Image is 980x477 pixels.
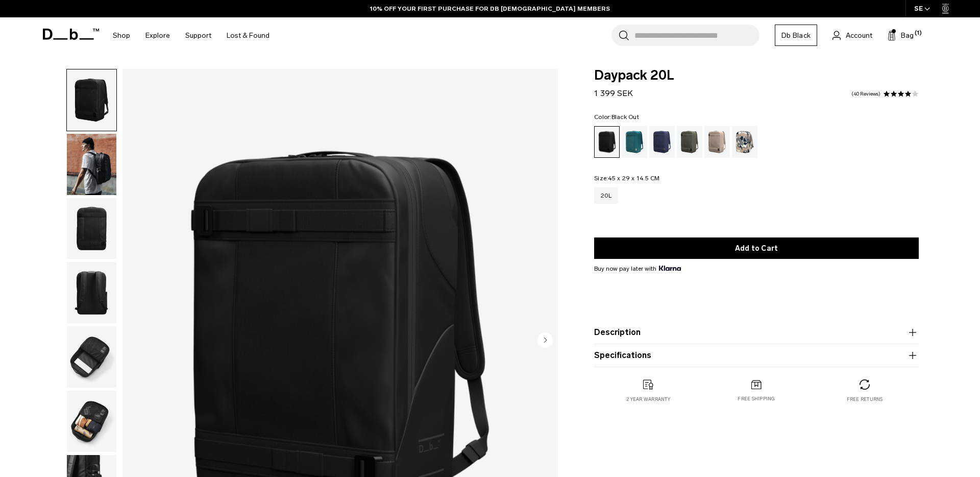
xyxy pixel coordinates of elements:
legend: Size: [594,175,660,181]
img: Daypack 20L Black Out [67,69,116,131]
span: Account [846,30,872,41]
span: Bag [901,30,914,41]
span: 1 399 SEK [594,88,633,98]
img: Daypack 20L Black Out [67,134,116,195]
span: Buy now pay later with [594,264,681,273]
img: Daypack 20L Black Out [67,198,116,259]
img: Daypack 20L Black Out [67,326,116,388]
p: 2 year warranty [626,396,670,403]
a: 10% OFF YOUR FIRST PURCHASE FOR DB [DEMOGRAPHIC_DATA] MEMBERS [370,4,610,13]
button: Daypack 20L Black Out [66,390,117,452]
a: Fogbow Beige [704,126,730,158]
button: Specifications [594,349,919,362]
button: Add to Cart [594,237,919,259]
nav: Main Navigation [105,17,277,54]
a: Black Out [594,126,620,158]
button: Daypack 20L Black Out [66,133,117,196]
a: Account [832,29,872,41]
a: 40 reviews [851,91,880,97]
button: Daypack 20L Black Out [66,261,117,324]
a: Line Cluster [732,126,757,158]
a: Midnight Teal [622,126,647,158]
img: Daypack 20L Black Out [67,262,116,323]
button: Daypack 20L Black Out [66,326,117,388]
a: Shop [113,17,130,54]
a: Db Black [775,25,817,46]
a: Support [185,17,211,54]
span: Black Out [611,113,639,121]
img: {"height" => 20, "alt" => "Klarna"} [659,266,681,271]
a: Explore [145,17,170,54]
span: (1) [915,29,922,38]
button: Bag (1) [888,29,914,41]
a: Lost & Found [227,17,269,54]
span: 45 x 29 x 14.5 CM [608,175,659,182]
button: Daypack 20L Black Out [66,198,117,260]
button: Next slide [537,332,553,349]
legend: Color: [594,114,639,120]
img: Daypack 20L Black Out [67,391,116,452]
button: Description [594,326,919,339]
p: Free shipping [738,395,775,402]
button: Daypack 20L Black Out [66,69,117,131]
a: Moss Green [677,126,702,158]
a: 20L [594,187,618,204]
a: Blue Hour [649,126,675,158]
p: Free returns [847,396,883,403]
span: Daypack 20L [594,69,919,82]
